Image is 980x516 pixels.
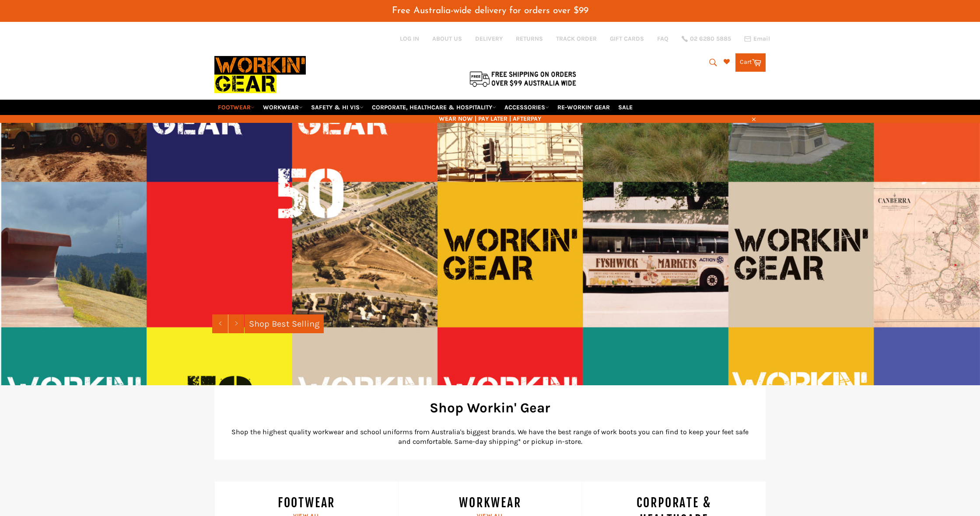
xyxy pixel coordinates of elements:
a: RETURNS [516,35,543,43]
a: 02 6280 5885 [682,36,731,42]
a: Cart [735,53,766,72]
span: Email [753,36,770,42]
span: Free Australia-wide delivery for orders over $99 [392,6,588,15]
a: TRACK ORDER [556,35,597,43]
a: WORKWEAR [259,100,306,115]
a: Shop Best Selling [245,314,324,333]
h2: Shop Workin' Gear [227,398,752,417]
a: GIFT CARDS [610,35,644,43]
a: SAFETY & HI VIS [308,100,367,115]
a: FAQ [657,35,668,43]
a: RE-WORKIN' GEAR [554,100,613,115]
a: Log in [400,35,419,42]
a: SALE [615,100,636,115]
a: Email [744,35,770,42]
span: 02 6280 5885 [690,36,731,42]
a: DELIVERY [475,35,503,43]
a: ACCESSORIES [501,100,553,115]
a: FOOTWEAR [214,100,258,115]
img: Workin Gear leaders in Workwear, Safety Boots, PPE, Uniforms. Australia's No.1 in Workwear [214,50,306,99]
p: Shop the highest quality workwear and school uniforms from Australia's biggest brands. We have th... [227,427,752,446]
span: WEAR NOW | PAY LATER | AFTERPAY [214,115,766,123]
img: Flat $9.95 shipping Australia wide [468,70,577,88]
a: ABOUT US [432,35,462,43]
a: CORPORATE, HEALTHCARE & HOSPITALITY [368,100,500,115]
